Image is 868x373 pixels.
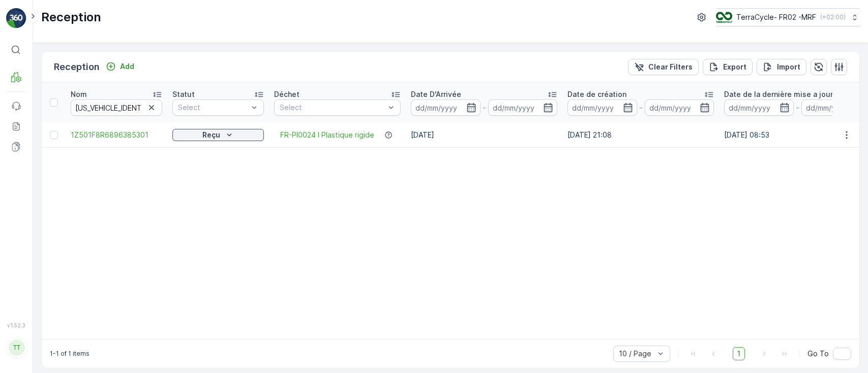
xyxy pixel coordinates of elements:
[724,99,794,116] input: dd/mm/yyyy
[796,101,799,114] p: -
[757,59,806,75] button: Import
[120,61,134,72] p: Add
[562,123,719,147] td: [DATE] 21:08
[483,101,486,114] p: -
[488,99,558,116] input: dd/mm/yyyy
[567,99,637,116] input: dd/mm/yyyy
[71,89,87,99] p: Nom
[703,59,753,75] button: Export
[820,13,846,21] p: ( +02:00 )
[807,349,829,359] span: Go To
[54,60,100,74] p: Reception
[280,103,385,113] p: Select
[411,99,481,116] input: dd/mm/yyyy
[733,347,745,360] span: 1
[716,8,860,26] button: TerraCycle- FR02 -MRF(+02:00)
[648,62,693,72] p: Clear Filters
[645,99,714,116] input: dd/mm/yyyy
[102,60,138,73] button: Add
[6,322,26,328] span: v 1.52.3
[9,340,25,356] div: TT
[567,89,626,99] p: Date de création
[71,99,162,116] input: Search
[777,62,800,72] p: Import
[6,330,26,365] button: TT
[628,59,699,75] button: Clear Filters
[172,89,195,99] p: Statut
[736,12,816,22] p: TerraCycle- FR02 -MRF
[716,12,732,23] img: terracycle.png
[71,130,162,140] a: 1Z501F8R6896385301
[411,89,461,99] p: Date D'Arrivée
[172,129,264,141] button: Reçu
[6,8,26,28] img: logo
[724,89,833,99] p: Date de la dernière mise a jour
[280,130,374,140] a: FR-PI0024 I Plastique rigide
[178,103,248,113] p: Select
[50,350,89,358] p: 1-1 of 1 items
[41,9,101,25] p: Reception
[50,131,58,139] div: Toggle Row Selected
[274,89,300,99] p: Déchet
[639,101,643,114] p: -
[406,123,562,147] td: [DATE]
[723,62,746,72] p: Export
[202,130,220,140] p: Reçu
